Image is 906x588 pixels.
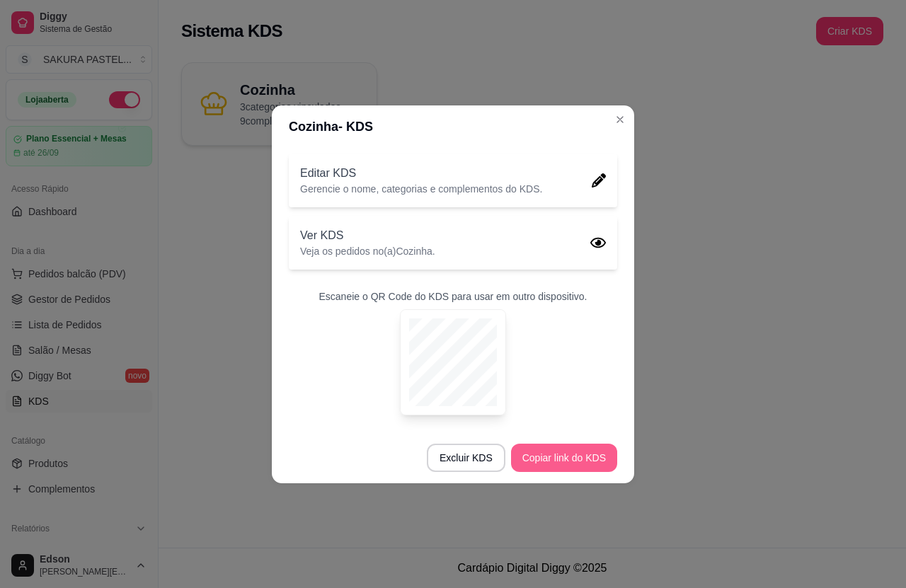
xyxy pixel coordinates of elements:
[300,165,542,182] p: Editar KDS
[300,227,435,244] p: Ver KDS
[289,216,617,270] a: Ver KDSVeja os pedidos no(a)Cozinha.
[511,444,617,472] button: Copiar link do KDS
[319,289,587,304] p: Escaneie o QR Code do KDS para usar em outro dispositivo.
[272,105,634,148] header: Cozinha - KDS
[609,108,631,131] button: Close
[427,444,505,472] button: Excluir KDS
[300,182,542,196] p: Gerencie o nome, categorias e complementos do KDS.
[300,244,435,258] p: Veja os pedidos no(a) Cozinha .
